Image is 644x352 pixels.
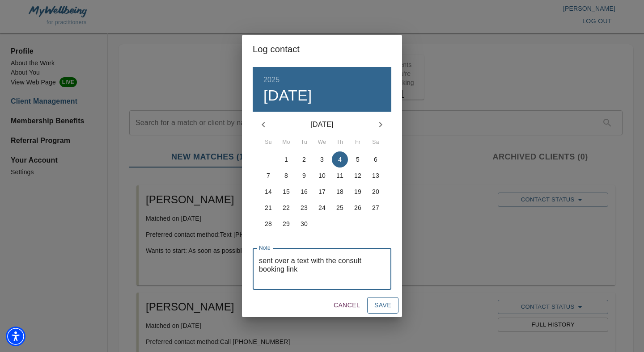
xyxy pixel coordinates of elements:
span: Save [374,300,391,311]
button: 2025 [263,74,280,86]
p: 25 [336,203,343,212]
p: 8 [284,171,288,180]
button: 8 [278,168,294,184]
p: 10 [318,171,326,180]
p: 12 [354,171,361,180]
button: 18 [332,184,348,200]
p: 15 [283,187,290,196]
p: 16 [301,187,308,196]
button: 1 [278,151,294,168]
button: 25 [332,200,348,216]
button: 27 [368,200,384,216]
p: 24 [318,203,326,212]
button: 2 [296,151,312,168]
button: 5 [350,151,366,168]
button: 26 [350,200,366,216]
button: Save [367,297,398,314]
p: 26 [354,203,361,212]
p: 28 [265,219,272,228]
p: [DATE] [274,119,370,130]
p: 3 [320,155,324,164]
button: 15 [278,184,294,200]
p: 13 [372,171,379,180]
button: 20 [368,184,384,200]
p: 29 [283,219,290,228]
span: Th [332,138,348,147]
p: 22 [283,203,290,212]
p: 17 [318,187,326,196]
span: Sa [368,138,384,147]
span: We [314,138,330,147]
p: 6 [374,155,377,164]
span: Cancel [334,300,360,311]
p: 11 [336,171,343,180]
span: Fr [350,138,366,147]
button: 6 [368,151,384,168]
button: 21 [260,200,276,216]
span: Tu [296,138,312,147]
button: 23 [296,200,312,216]
button: 3 [314,151,330,168]
button: 22 [278,200,294,216]
h2: Log contact [253,42,391,56]
span: Su [260,138,276,147]
button: 28 [260,216,276,232]
button: Cancel [330,297,364,314]
button: 24 [314,200,330,216]
p: 23 [301,203,308,212]
p: 14 [265,187,272,196]
p: 7 [267,171,270,180]
button: 13 [368,168,384,184]
button: 16 [296,184,312,200]
p: 20 [372,187,379,196]
button: 29 [278,216,294,232]
button: 9 [296,168,312,184]
p: 4 [338,155,342,164]
button: 14 [260,184,276,200]
button: 17 [314,184,330,200]
textarea: sent over a text with the consult booking link [259,256,385,282]
p: 27 [372,203,379,212]
span: Mo [278,138,294,147]
button: 19 [350,184,366,200]
button: 12 [350,168,366,184]
button: 11 [332,168,348,184]
div: Accessibility Menu [6,327,25,346]
p: 19 [354,187,361,196]
p: 1 [284,155,288,164]
p: 18 [336,187,343,196]
button: 4 [332,151,348,168]
p: 2 [302,155,306,164]
button: 10 [314,168,330,184]
p: 5 [356,155,360,164]
p: 9 [302,171,306,180]
p: 21 [265,203,272,212]
button: 30 [296,216,312,232]
p: 30 [301,219,308,228]
button: [DATE] [263,86,312,105]
button: 7 [260,168,276,184]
